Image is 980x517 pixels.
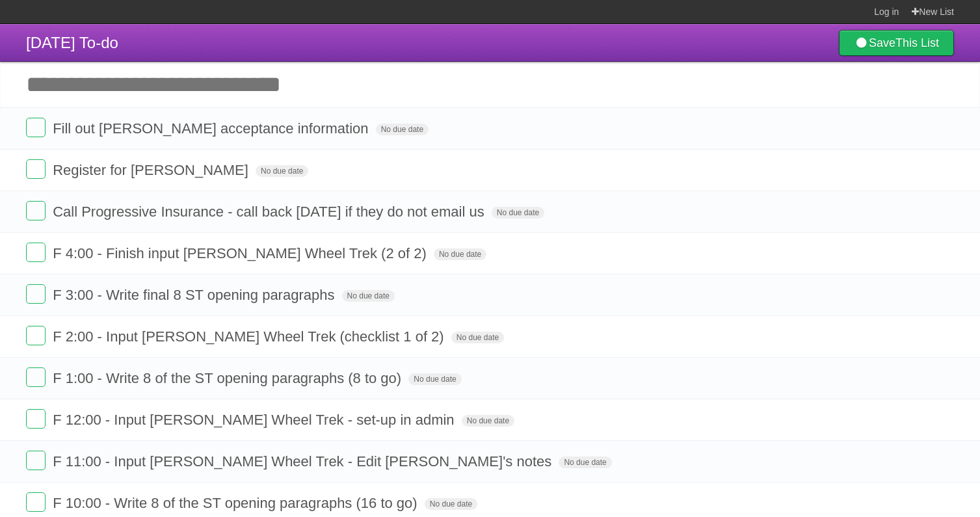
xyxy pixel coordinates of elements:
[53,453,555,470] span: F 11:00 - Input [PERSON_NAME] Wheel Trek - Edit [PERSON_NAME]'s notes
[53,204,488,220] span: Call Progressive Insurance - call back [DATE] if they do not email us
[53,495,421,511] span: F 10:00 - Write 8 of the ST opening paragraphs (16 to go)
[895,36,939,49] b: This List
[559,457,611,468] span: No due date
[451,332,504,343] span: No due date
[26,367,46,387] label: Done
[26,451,46,470] label: Done
[256,165,308,177] span: No due date
[53,328,447,345] span: F 2:00 - Input [PERSON_NAME] Wheel Trek (checklist 1 of 2)
[492,207,544,219] span: No due date
[26,409,46,429] label: Done
[26,326,46,345] label: Done
[26,243,46,262] label: Done
[376,124,429,135] span: No due date
[26,118,46,137] label: Done
[26,201,46,220] label: Done
[53,287,338,303] span: F 3:00 - Write final 8 ST opening paragraphs
[462,415,514,427] span: No due date
[53,245,430,261] span: F 4:00 - Finish input [PERSON_NAME] Wheel Trek (2 of 2)
[434,248,486,260] span: No due date
[26,159,46,179] label: Done
[53,120,371,137] span: Fill out [PERSON_NAME] acceptance information
[53,162,252,178] span: Register for [PERSON_NAME]
[26,34,118,51] span: [DATE] To-do
[425,498,477,510] span: No due date
[53,370,404,386] span: F 1:00 - Write 8 of the ST opening paragraphs (8 to go)
[408,373,461,385] span: No due date
[342,290,395,302] span: No due date
[26,492,46,512] label: Done
[26,284,46,304] label: Done
[839,30,954,56] a: SaveThis List
[53,412,457,428] span: F 12:00 - Input [PERSON_NAME] Wheel Trek - set-up in admin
